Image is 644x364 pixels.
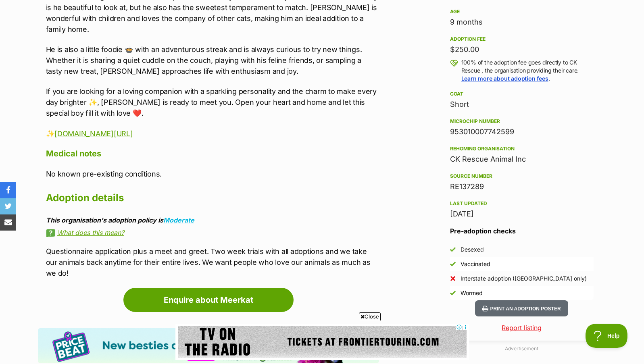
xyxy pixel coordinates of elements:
div: Last updated [450,200,594,207]
div: Rehoming organisation [450,146,594,152]
div: This organisation's adoption policy is [46,216,379,224]
p: No known pre-existing conditions. [46,168,379,179]
div: Short [450,99,594,110]
button: Print an adoption poster [475,300,568,317]
div: Desexed [461,245,484,254]
iframe: Advertisement [175,324,469,360]
div: $250.00 [450,44,594,55]
div: Source number [450,173,594,179]
img: Yes [450,247,456,252]
img: Pet Circle promo banner [38,328,379,363]
img: No [450,276,456,281]
div: 9 months [450,17,594,28]
a: [DOMAIN_NAME][URL] [54,129,133,138]
iframe: Help Scout Beacon - Open [586,324,628,348]
p: Questionnaire application plus a meet and greet. Two week trials with all adoptions and we take o... [46,246,379,279]
div: Microchip number [450,118,594,125]
p: He is also a little foodie 🍲 with an adventurous streak and is always curious to try new things. ... [46,44,379,77]
div: Age [450,8,594,15]
a: Enquire about Meerkat [123,288,294,312]
div: Wormed [461,289,483,297]
a: Moderate [163,216,194,224]
a: What does this mean? [46,229,379,236]
h3: Pre-adoption checks [450,226,594,236]
div: Interstate adoption ([GEOGRAPHIC_DATA] only) [461,275,587,283]
img: Yes [450,261,456,267]
h2: Adoption details [46,189,379,207]
a: Report listing [437,323,606,333]
p: If you are looking for a loving companion with a sparkling personality and the charm to make ever... [46,86,379,119]
p: ✨️ [46,128,379,139]
div: 953010007742599 [450,126,594,137]
h4: Medical notes [46,148,379,159]
div: Adoption fee [450,36,594,42]
img: Yes [450,290,456,296]
a: Learn more about adoption fees [461,75,548,82]
div: Vaccinated [461,260,490,268]
div: [DATE] [450,208,594,220]
span: Close [359,312,381,320]
div: RE137289 [450,181,594,192]
div: CK Rescue Animal Inc [450,154,594,165]
div: Coat [450,91,594,97]
p: 100% of the adoption fee goes directly to CK Rescue , the organisation providing their care. . [461,58,594,83]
